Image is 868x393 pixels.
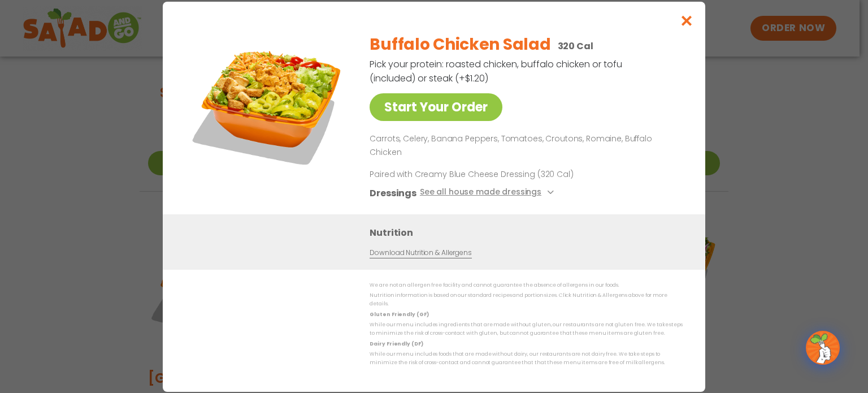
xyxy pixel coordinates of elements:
p: 320 Cal [558,39,593,53]
h3: Dressings [370,185,416,200]
h3: Nutrition [370,225,688,239]
h2: Buffalo Chicken Salad [370,33,550,57]
strong: Gluten Friendly (GF) [370,310,428,317]
p: Paired with Creamy Blue Cheese Dressing (320 Cal) [370,168,579,180]
button: Close modal [669,2,705,40]
p: While our menu includes foods that are made without dairy, our restaurants are not dairy free. We... [370,350,683,368]
img: Featured product photo for Buffalo Chicken Salad [188,24,346,183]
p: Carrots, Celery, Banana Peppers, Tomatoes, Croutons, Romaine, Buffalo Chicken [370,132,678,159]
p: Nutrition information is based on our standard recipes and portion sizes. Click Nutrition & Aller... [370,291,683,309]
p: While our menu includes ingredients that are made without gluten, our restaurants are not gluten ... [370,321,683,338]
button: See all house made dressings [420,185,557,200]
strong: Dairy Friendly (DF) [370,340,423,347]
img: wpChatIcon [807,332,839,364]
a: Download Nutrition & Allergens [370,247,471,258]
p: We are not an allergen free facility and cannot guarantee the absence of allergens in our foods. [370,281,683,290]
p: Pick your protein: roasted chicken, buffalo chicken or tofu (included) or steak (+$1.20) [370,57,624,85]
a: Start Your Order [370,93,502,121]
